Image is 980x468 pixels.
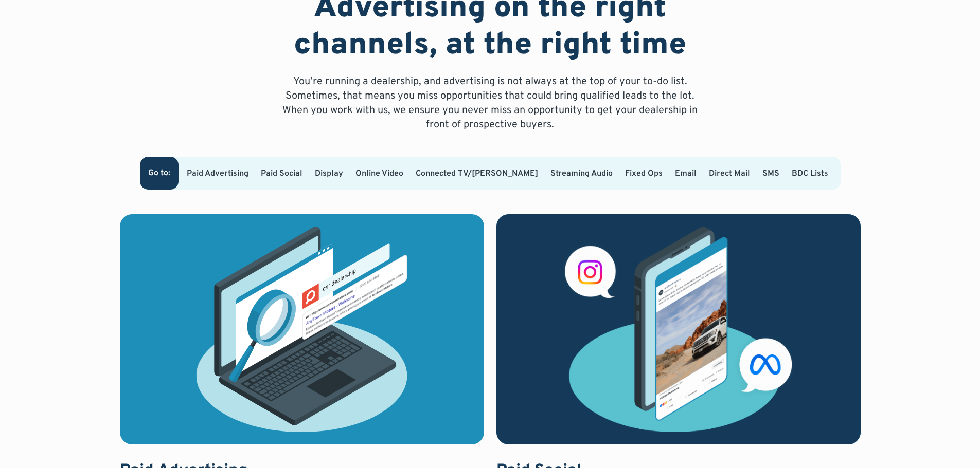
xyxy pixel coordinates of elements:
[762,169,779,179] a: SMS
[792,169,828,179] a: BDC Lists
[355,169,403,179] a: Online Video
[625,169,663,179] a: Fixed Ops
[315,169,343,179] a: Display
[675,169,697,179] a: Email
[148,169,170,177] div: Go to:
[187,169,248,179] a: Paid Advertising
[709,169,750,179] a: Direct Mail
[550,169,613,179] a: Streaming Audio
[261,169,302,179] a: Paid Social
[276,74,704,132] p: You’re running a dealership, and advertising is not always at the top of your to-do list. Sometim...
[416,169,538,179] a: Connected TV/[PERSON_NAME]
